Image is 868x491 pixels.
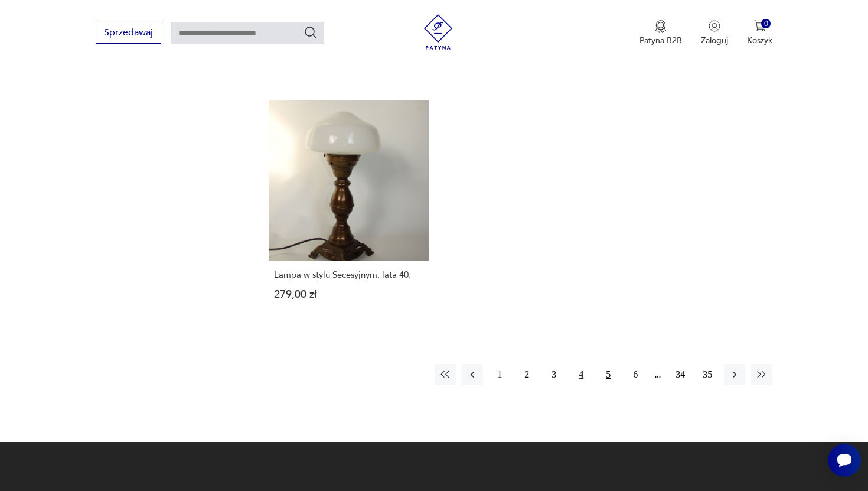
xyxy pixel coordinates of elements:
button: Patyna B2B [639,20,682,46]
button: 1 [489,364,510,385]
button: Zaloguj [701,20,728,46]
button: 35 [697,364,718,385]
a: Ikona medaluPatyna B2B [639,20,682,46]
a: Lampa w stylu Secesyjnym, lata 40.Lampa w stylu Secesyjnym, lata 40.279,00 zł [269,100,429,323]
p: Zaloguj [701,35,728,46]
a: Sprzedawaj [96,30,161,38]
p: Koszyk [747,35,772,46]
div: 0 [761,19,771,29]
button: 0Koszyk [747,20,772,46]
p: Patyna B2B [639,35,682,46]
iframe: Smartsupp widget button [828,444,861,477]
button: 2 [516,364,537,385]
button: 6 [625,364,646,385]
button: 4 [570,364,592,385]
button: Sprzedawaj [96,22,161,44]
button: 34 [670,364,691,385]
img: Ikonka użytkownika [709,20,720,32]
img: Ikona medalu [655,20,667,33]
img: Ikona koszyka [754,20,766,32]
button: 3 [543,364,564,385]
img: Patyna - sklep z meblami i dekoracjami vintage [420,14,456,50]
p: 279,00 zł [274,290,423,300]
h3: Lampa w stylu Secesyjnym, lata 40. [274,270,423,280]
button: Szukaj [304,25,318,40]
button: 5 [598,364,619,385]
